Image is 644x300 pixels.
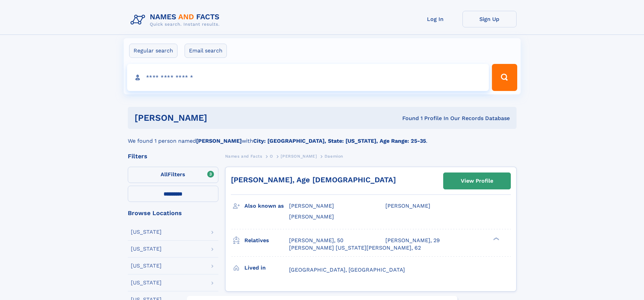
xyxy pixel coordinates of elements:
[128,11,225,29] img: Logo Names and Facts
[128,129,517,145] div: We found 1 person named with .
[461,173,493,189] div: View Profile
[462,11,517,27] a: Sign Up
[129,44,177,58] label: Regular search
[281,152,317,160] a: [PERSON_NAME]
[444,173,510,189] a: View Profile
[231,176,396,184] a: [PERSON_NAME], Age [DEMOGRAPHIC_DATA]
[289,244,421,252] a: [PERSON_NAME] [US_STATE][PERSON_NAME], 62
[161,171,168,178] span: All
[253,138,426,144] b: City: [GEOGRAPHIC_DATA], State: [US_STATE], Age Range: 25-35
[131,263,162,269] div: [US_STATE]
[128,210,218,216] div: Browse Locations
[408,11,462,27] a: Log In
[492,236,500,241] div: ❯
[196,138,242,144] b: [PERSON_NAME]
[131,280,162,285] div: [US_STATE]
[289,237,343,244] a: [PERSON_NAME], 50
[281,154,317,159] span: [PERSON_NAME]
[305,115,510,122] div: Found 1 Profile In Our Records Database
[244,262,289,274] h3: Lived in
[225,152,262,160] a: Names and Facts
[289,267,405,273] span: [GEOGRAPHIC_DATA], [GEOGRAPHIC_DATA]
[244,200,289,212] h3: Also known as
[128,167,218,183] label: Filters
[385,203,430,209] span: [PERSON_NAME]
[289,203,334,209] span: [PERSON_NAME]
[185,44,227,58] label: Email search
[492,64,517,91] button: Search Button
[128,153,218,159] div: Filters
[135,114,305,122] h1: [PERSON_NAME]
[325,154,343,159] span: Daemion
[244,235,289,246] h3: Relatives
[385,237,440,244] a: [PERSON_NAME], 29
[127,64,489,91] input: search input
[131,246,162,252] div: [US_STATE]
[270,152,273,160] a: O
[289,213,334,220] span: [PERSON_NAME]
[131,229,162,235] div: [US_STATE]
[270,154,273,159] span: O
